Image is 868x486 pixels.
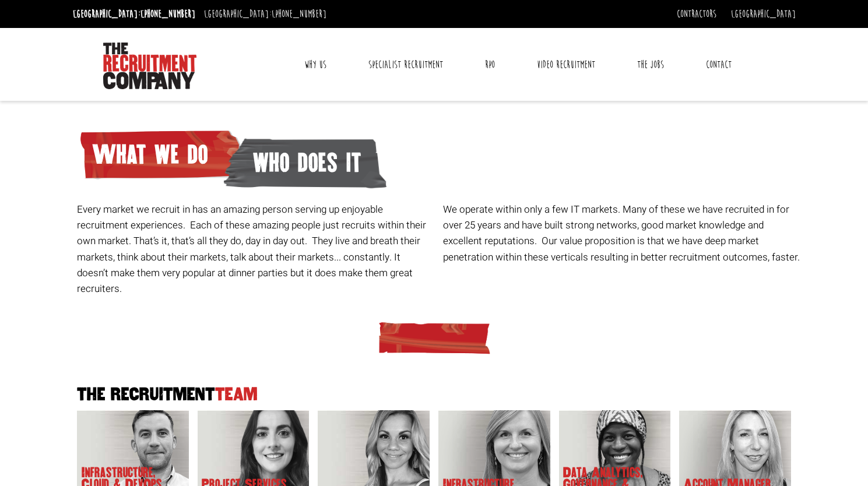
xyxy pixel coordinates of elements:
[272,8,326,20] a: [PHONE_NUMBER]
[103,43,196,89] img: The Recruitment Company
[215,385,258,404] span: Team
[296,50,335,79] a: Why Us
[797,250,800,265] span: .
[731,8,796,20] a: [GEOGRAPHIC_DATA]
[70,5,198,23] li: [GEOGRAPHIC_DATA]:
[476,50,504,79] a: RPO
[77,202,434,297] p: Every market we recruit in has an amazing person serving up enjoyable recruitment experiences. Ea...
[677,8,716,20] a: Contractors
[628,50,673,79] a: The Jobs
[443,202,800,265] p: We operate within only a few IT markets. Many of these we have recruited in for over 25 years and...
[201,5,329,23] li: [GEOGRAPHIC_DATA]:
[73,386,796,404] h2: The Recruitment
[360,50,452,79] a: Specialist Recruitment
[528,50,604,79] a: Video Recruitment
[697,50,740,79] a: Contact
[140,8,195,20] a: [PHONE_NUMBER]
